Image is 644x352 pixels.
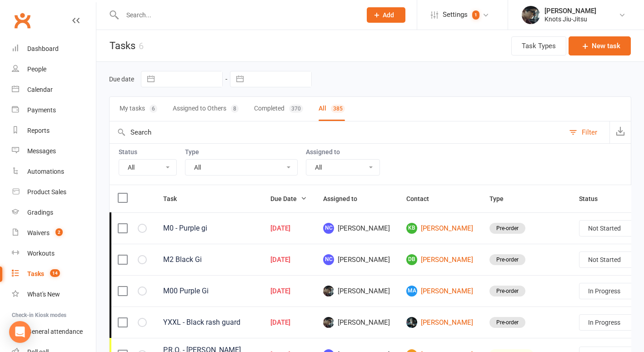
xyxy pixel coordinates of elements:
div: Pre-order [489,286,525,297]
span: Add [383,11,394,19]
a: [PERSON_NAME] [406,317,473,328]
span: MA [406,286,417,297]
button: Completed370 [254,97,303,121]
div: People [27,65,46,73]
span: 14 [50,269,60,277]
span: [PERSON_NAME] [323,317,390,328]
span: Assigned to [323,195,367,202]
div: Knots Jiu-Jitsu [544,15,596,23]
div: [DATE] [270,225,307,232]
span: Due Date [270,195,307,202]
img: Cassio Martins [323,317,334,328]
a: Reports [12,121,96,141]
div: 6 [139,40,144,51]
span: [PERSON_NAME] [323,286,390,297]
a: Payments [12,100,96,121]
div: [DATE] [270,287,307,295]
div: Filter [582,127,597,138]
span: [PERSON_NAME] [323,254,390,265]
div: Gradings [27,209,53,216]
span: KB [406,223,417,234]
a: Waivers 2 [12,223,96,243]
span: 1 [472,10,479,20]
img: thumb_image1614103803.png [522,6,540,24]
button: Type [489,193,514,204]
a: Clubworx [11,9,34,32]
a: Calendar [12,80,96,100]
div: Payments [27,106,56,114]
button: My tasks6 [120,97,157,121]
a: Product Sales [12,182,96,202]
a: KB[PERSON_NAME] [406,223,473,234]
div: Pre-order [489,317,525,328]
div: Waivers [27,229,50,236]
button: Assigned to [323,193,367,204]
a: Automations [12,161,96,182]
div: [PERSON_NAME] [544,7,596,15]
h1: Tasks [96,30,144,61]
button: Add [367,7,405,23]
div: Dashboard [27,45,59,52]
a: Dashboard [12,39,96,59]
div: General attendance [27,328,83,335]
span: Type [489,195,514,202]
div: Automations [27,168,64,175]
div: 385 [331,105,345,113]
div: Calendar [27,86,53,93]
div: 6 [150,105,157,113]
span: 2 [55,228,63,236]
input: Search... [120,9,355,21]
div: 8 [231,105,239,113]
span: DB [406,254,417,265]
div: Open Intercom Messenger [9,321,31,343]
div: M0 - Purple gi [163,224,254,233]
div: What's New [27,291,60,298]
button: Task [163,193,187,204]
button: Status [579,193,608,204]
span: [PERSON_NAME] [323,223,390,234]
div: M2 Black Gi [163,255,254,264]
div: Tasks [27,270,44,277]
div: Product Sales [27,188,66,196]
button: Due Date [270,193,307,204]
div: M00 Purple Gi [163,287,254,296]
div: 370 [289,105,303,113]
div: Workouts [27,250,55,257]
span: NC [323,254,334,265]
span: Status [579,195,608,202]
label: Status [119,148,177,156]
a: Tasks 14 [12,264,96,284]
button: All385 [319,97,345,121]
a: Workouts [12,243,96,264]
div: [DATE] [270,256,307,264]
a: People [12,59,96,80]
label: Due date [109,75,134,83]
button: New task [569,36,631,55]
a: General attendance kiosk mode [12,322,96,342]
a: Gradings [12,202,96,223]
img: Cassio Martins [323,286,334,297]
span: Settings [443,5,468,25]
button: Assigned to Others8 [173,97,239,121]
div: Pre-order [489,254,525,265]
label: Assigned to [306,148,380,156]
button: Task Types [511,36,566,55]
label: Type [185,148,298,156]
div: Reports [27,127,50,134]
div: [DATE] [270,319,307,327]
a: DB[PERSON_NAME] [406,254,473,265]
div: YXXL - Black rash guard [163,318,254,327]
span: NC [323,223,334,234]
a: What's New [12,284,96,305]
div: Pre-order [489,223,525,234]
button: Filter [564,121,609,143]
div: Messages [27,147,56,155]
button: Contact [406,193,439,204]
a: MA[PERSON_NAME] [406,286,473,297]
span: Contact [406,195,439,202]
input: Search [110,121,564,143]
span: Task [163,195,187,202]
img: Nathan Trevors [406,317,417,328]
a: Messages [12,141,96,161]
